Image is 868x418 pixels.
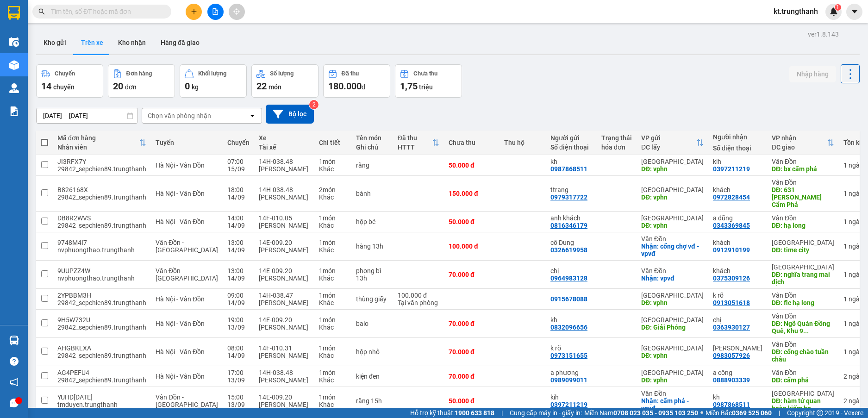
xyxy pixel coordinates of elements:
div: 0987868511 [550,165,587,173]
div: [GEOGRAPHIC_DATA] [641,158,704,165]
div: Nhận: cổng chợ vđ -vpvđ [641,243,704,257]
div: 0983057926 [713,352,750,359]
button: Kho gửi [36,31,74,54]
div: 29842_sepchien89.trungthanh [57,324,146,331]
div: Người nhận [713,133,762,141]
span: 1,75 [400,81,418,92]
div: 1 [843,320,867,327]
div: 14/09 [227,275,250,282]
div: khách [713,239,762,246]
span: ngày [849,373,863,380]
span: 0 [185,81,190,92]
div: bánh [356,190,388,197]
div: nvphuongthao.trungthanh [57,246,146,254]
div: Người gửi [550,134,592,142]
div: 0375309126 [713,275,750,282]
span: ngày [849,243,863,250]
div: Đã thu [398,134,432,142]
div: Đã thu [342,70,359,77]
div: VP nhận [772,134,827,142]
div: 14E-009.20 [259,239,310,246]
div: DĐ: vphn [641,165,704,173]
div: 0913051618 [713,299,750,306]
button: Nhập hàng [789,66,836,82]
span: ngày [849,295,863,303]
div: 14H-038.47 [259,292,310,299]
div: 0987868511 [713,401,750,408]
div: hóa đơn [601,143,632,151]
div: HTTT [398,143,432,151]
div: [PERSON_NAME] [259,299,310,306]
div: 1 [843,243,867,250]
div: 09:00 [227,292,250,299]
button: file-add [207,4,224,20]
button: caret-down [846,4,862,20]
button: Đã thu180.000đ [323,64,390,98]
div: 0832096656 [550,324,587,331]
button: Khối lượng0kg [180,64,247,98]
span: question-circle [10,357,19,366]
div: Khác [319,165,347,173]
div: Thu hộ [504,139,541,146]
div: Vân Đồn [772,214,834,222]
div: 07:00 [227,158,250,165]
span: chuyến [53,83,75,91]
div: 14E-009.20 [259,267,310,275]
div: 17:00 [227,369,250,376]
span: Cung cấp máy in - giấy in: [510,408,582,418]
span: kt.trungthanh [766,6,825,17]
div: 0915678088 [550,295,587,303]
div: ttrang [550,186,592,193]
div: 0888903339 [713,376,750,384]
div: hộp bé [356,218,388,225]
th: Toggle SortBy [637,131,708,155]
div: 1 [843,190,867,197]
div: 9748M4I7 [57,239,146,246]
div: Khác [319,275,347,282]
div: 100.000 đ [398,292,439,299]
input: Select a date range. [37,108,137,123]
input: Tìm tên, số ĐT hoặc mã đơn [51,6,160,17]
div: Khối lượng [198,70,226,77]
div: 29842_sepchien89.trungthanh [57,352,146,359]
div: Vân Đồn [641,235,704,243]
div: Trạng thái [601,134,632,142]
span: Hỗ trợ kỹ thuật: [410,408,494,418]
div: [PERSON_NAME] [259,275,310,282]
button: Chuyến14chuyến [36,64,103,98]
div: 50.000 đ [449,397,495,405]
div: Vân Đồn [772,292,834,299]
div: 13:00 [227,267,250,275]
div: kh [713,393,762,401]
div: Chuyến [55,70,75,77]
div: 0326619958 [550,246,587,254]
div: 19:00 [227,316,250,324]
button: Kho nhận [111,31,153,54]
span: ngày [849,190,863,197]
div: 13:00 [227,239,250,246]
div: [PERSON_NAME] [259,376,310,384]
div: Vân Đồn [772,341,834,348]
div: Vân Đồn [772,158,834,165]
div: DĐ: flc hạ long [772,299,834,306]
div: 100.000 đ [449,243,495,250]
div: DĐ: time city [772,246,834,254]
span: Hà Nội - Vân Đồn [156,295,205,303]
button: plus [186,4,202,20]
div: kih [550,393,592,401]
span: kg [192,83,199,91]
div: 13/09 [227,376,250,384]
div: 150.000 đ [449,190,495,197]
div: DĐ: vphn [641,299,704,306]
div: 29842_sepchien89.trungthanh [57,376,146,384]
span: 22 [256,81,267,92]
div: 29842_sepchien89.trungthanh [57,193,146,201]
div: balo [356,320,388,327]
div: 1 món [319,316,347,324]
div: 50.000 đ [449,218,495,225]
div: [GEOGRAPHIC_DATA] [641,186,704,193]
th: Toggle SortBy [53,131,151,155]
span: ngày [849,397,863,405]
span: search [38,8,45,15]
div: 29842_sepchien89.trungthanh [57,299,146,306]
